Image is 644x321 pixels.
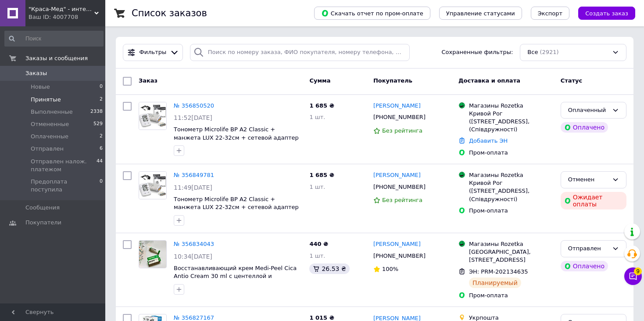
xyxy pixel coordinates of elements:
span: 44 [97,158,103,173]
h1: Список заказов [132,8,207,18]
img: Фото товару [139,172,166,199]
span: Отмененные [31,120,69,128]
span: 2 [100,133,103,141]
span: Экспорт [538,10,562,17]
span: 529 [93,120,103,128]
span: Покупатель [373,77,412,84]
input: Поиск [4,31,104,47]
span: 440 ₴ [309,241,328,247]
a: Добавить ЭН [469,137,508,144]
span: Новые [31,83,50,91]
span: 1 шт. [309,252,325,259]
span: Заказ [139,77,157,84]
a: № 356849781 [174,172,214,178]
span: Предоплата поступила [31,178,100,194]
input: Поиск по номеру заказа, ФИО покупателя, номеру телефона, Email, номеру накладной [190,44,410,61]
button: Скачать отчет по пром-оплате [314,7,430,20]
div: Ваш ID: 4007708 [29,13,105,21]
div: Планируемый [469,278,521,288]
a: Создать заказ [569,10,635,16]
span: 1 685 ₴ [309,172,334,178]
a: № 356827167 [174,314,214,321]
img: Фото товару [139,241,166,268]
div: Магазины Rozetka [469,171,554,179]
span: Без рейтинга [382,127,422,134]
span: Покупатели [25,219,61,227]
span: Сумма [309,77,330,84]
span: 1 015 ₴ [309,314,334,321]
span: Все [527,48,538,57]
span: Статус [561,77,583,84]
div: [PHONE_NUMBER] [372,250,427,262]
div: Магазины Rozetka [469,240,554,248]
button: Экспорт [531,7,569,20]
span: Управление статусами [446,10,515,17]
a: [PERSON_NAME] [373,240,421,249]
span: Выполненные [31,108,73,116]
span: Заказы [25,69,47,77]
a: № 356850520 [174,102,214,109]
span: 0 [100,83,103,91]
div: Кривой Рог ([STREET_ADDRESS], (Співдружності) [469,110,554,134]
span: 1 шт. [309,184,325,190]
span: Скачать отчет по пром-оплате [321,9,423,17]
span: Отправлен [31,145,64,153]
span: Сохраненные фильтры: [442,48,513,57]
span: 0 [100,178,103,194]
span: Заказы и сообщения [25,54,88,62]
a: Восстанавливающий крем Medi-Peel Cica Antio Cream 30 ml с центеллой и пептидами [174,265,297,288]
div: Магазины Rozetka [469,102,554,110]
div: Пром-оплата [469,149,554,157]
a: Фото товару [139,240,167,268]
button: Чат с покупателем9 [624,267,642,285]
div: Пром-оплата [469,207,554,215]
span: Без рейтинга [382,197,422,203]
span: Отправлен налож. платежом [31,158,97,173]
span: "Краса-Мед" - интернет-магазин товаров для ухода за красотой и здоровьем. [29,5,94,13]
div: Кривой Рог ([STREET_ADDRESS], (Співдружності) [469,179,554,203]
span: 10:34[DATE] [174,253,212,260]
span: Фильтры [140,48,167,57]
div: [GEOGRAPHIC_DATA], [STREET_ADDRESS] [469,248,554,264]
div: [PHONE_NUMBER] [372,112,427,123]
span: Создать заказ [585,10,628,17]
span: 11:52[DATE] [174,114,212,121]
span: 2338 [90,108,103,116]
a: Тонометр Microlife BP A2 Classic + манжета LUX 22-32см + сетевой адаптер 6V автоматический гарант... [174,126,299,149]
div: Оплаченный [568,106,608,115]
button: Создать заказ [578,7,635,20]
div: Оплачено [561,122,608,133]
a: Тонометр Microlife BP A2 Classic + манжета LUX 22-32см + сетевой адаптер 6V автоматический гарант... [174,196,299,219]
span: 100% [382,266,398,272]
a: [PERSON_NAME] [373,171,421,180]
span: 2 [100,96,103,104]
div: Оплачено [561,261,608,271]
a: [PERSON_NAME] [373,102,421,110]
div: Отправлен [568,244,608,253]
a: № 356834043 [174,241,214,247]
a: Фото товару [139,171,167,199]
img: Фото товару [139,102,166,130]
div: Отменен [568,175,608,184]
span: 11:49[DATE] [174,184,212,191]
span: Доставка и оплата [458,77,520,84]
span: Сообщения [25,204,60,212]
span: 9 [634,266,642,274]
span: ЭН: PRM-202134635 [469,268,528,275]
span: 1 шт. [309,114,325,120]
span: Оплаченные [31,133,68,141]
div: Пром-оплата [469,292,554,299]
span: (2921) [540,49,558,55]
span: Принятые [31,96,61,104]
div: 26.53 ₴ [309,263,349,274]
span: 1 685 ₴ [309,102,334,109]
div: Ожидает оплаты [561,192,626,209]
span: 6 [100,145,103,153]
a: Фото товару [139,102,167,130]
div: [PHONE_NUMBER] [372,181,427,193]
button: Управление статусами [439,7,522,20]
